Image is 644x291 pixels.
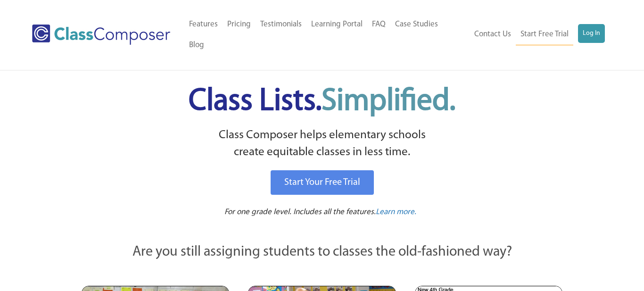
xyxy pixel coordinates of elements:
[32,25,170,45] img: Class Composer
[80,127,564,161] p: Class Composer helps elementary schools create equitable classes in less time.
[223,14,256,35] a: Pricing
[376,208,416,216] span: Learn more.
[224,208,376,216] span: For one grade level. Includes all the features.
[467,24,604,45] nav: Header Menu
[256,14,306,35] a: Testimonials
[306,14,367,35] a: Learning Portal
[390,14,443,35] a: Case Studies
[470,24,516,45] a: Contact Us
[184,35,209,56] a: Blog
[184,14,223,35] a: Features
[271,170,374,195] a: Start Your Free Trial
[516,24,573,45] a: Start Free Trial
[82,242,562,263] p: Are you still assigning students to classes the old-fashioned way?
[189,86,455,117] span: Class Lists.
[322,86,455,117] span: Simplified.
[284,178,360,187] span: Start Your Free Trial
[376,207,416,218] a: Learn more.
[578,24,605,43] a: Log In
[184,14,467,56] nav: Header Menu
[367,14,390,35] a: FAQ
